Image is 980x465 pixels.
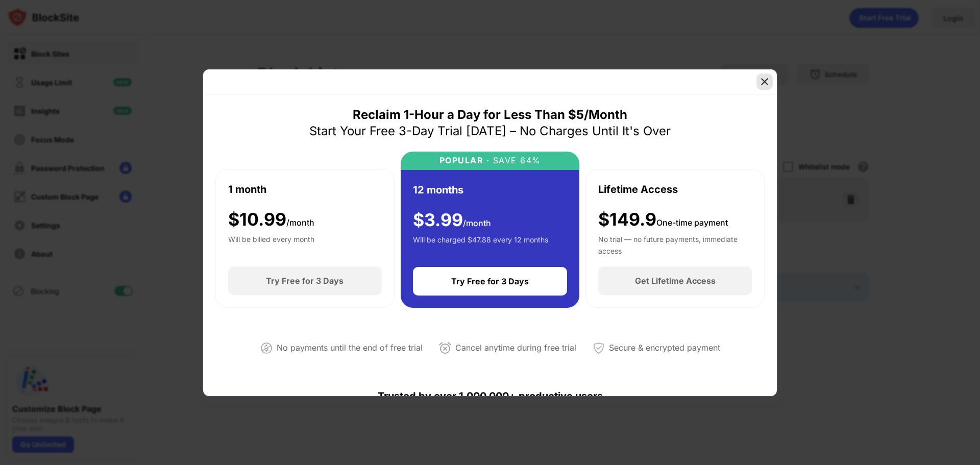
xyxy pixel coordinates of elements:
[489,156,541,165] div: SAVE 64%
[228,234,314,254] div: Will be billed every month
[463,218,491,228] span: /month
[598,234,752,254] div: No trial — no future payments, immediate access
[266,276,344,286] div: Try Free for 3 Days
[413,234,548,255] div: Will be charged $47.88 every 12 months
[609,340,720,355] div: Secure & encrypted payment
[598,182,678,197] div: Lifetime Access
[439,342,451,354] img: cancel-anytime
[260,342,273,354] img: not-paying
[277,340,423,355] div: No payments until the end of free trial
[413,182,463,198] div: 12 months
[228,209,314,230] div: $ 10.99
[455,340,576,355] div: Cancel anytime during free trial
[451,276,529,286] div: Try Free for 3 Days
[228,182,266,197] div: 1 month
[413,210,491,231] div: $ 3.99
[598,209,728,230] div: $149.9
[635,276,716,286] div: Get Lifetime Access
[309,123,671,139] div: Start Your Free 3-Day Trial [DATE] – No Charges Until It's Over
[656,217,728,228] span: One-time payment
[439,156,490,165] div: POPULAR ·
[286,217,314,228] span: /month
[215,372,765,421] div: Trusted by over 1,000,000+ productive users
[593,342,605,354] img: secured-payment
[353,107,627,123] div: Reclaim 1-Hour a Day for Less Than $5/Month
